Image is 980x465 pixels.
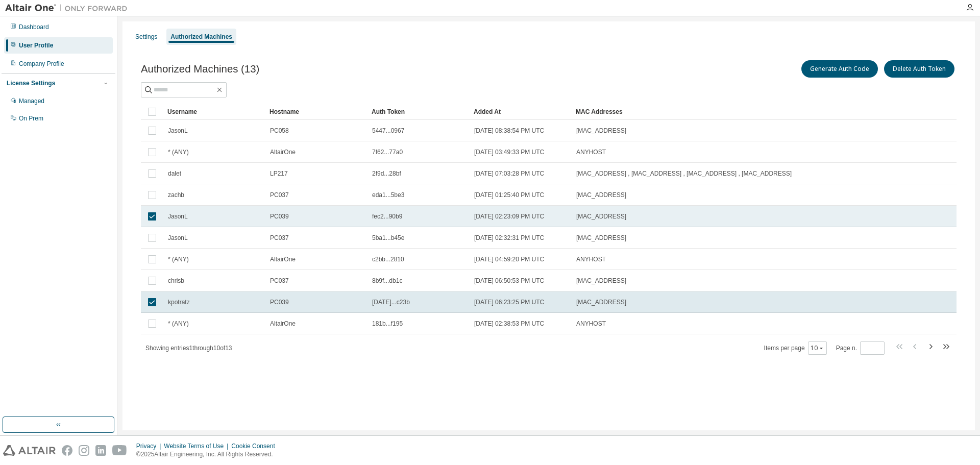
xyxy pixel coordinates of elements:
span: [MAC_ADDRESS] [576,212,626,221]
span: JasonL [168,212,188,221]
div: On Prem [19,114,43,123]
div: Website Terms of Use [164,442,231,450]
span: LP217 [270,169,288,178]
span: AltairOne [270,148,296,156]
span: [DATE] 06:50:53 PM UTC [474,277,544,285]
span: * (ANY) [168,255,189,263]
span: * (ANY) [168,148,189,156]
span: AltairOne [270,255,296,263]
img: facebook.svg [62,445,72,456]
button: Delete Auth Token [884,60,954,78]
img: Altair One [5,3,133,13]
span: PC037 [270,277,289,285]
span: [DATE] 02:38:53 PM UTC [474,320,544,328]
div: Username [167,104,261,120]
span: JasonL [168,127,188,135]
span: 5ba1...b45e [372,234,404,242]
p: © 2025 Altair Engineering, Inc. All Rights Reserved. [136,450,281,459]
span: [MAC_ADDRESS] [576,277,626,285]
span: zachb [168,191,184,199]
div: User Profile [19,41,53,50]
span: Page n. [836,341,885,355]
div: Hostname [269,104,363,120]
span: [DATE] 04:59:20 PM UTC [474,255,544,263]
span: PC039 [270,212,289,221]
span: Authorized Machines (13) [141,63,259,75]
span: [DATE] 02:32:31 PM UTC [474,234,544,242]
div: Cookie Consent [231,442,281,450]
span: 5447...0967 [372,127,404,135]
img: youtube.svg [112,445,127,456]
div: License Settings [7,79,55,87]
span: Showing entries 1 through 10 of 13 [145,345,232,352]
span: [DATE] 08:38:54 PM UTC [474,127,544,135]
span: [MAC_ADDRESS] [576,127,626,135]
img: instagram.svg [79,445,89,456]
span: ANYHOST [576,148,606,156]
span: ANYHOST [576,255,606,263]
div: Privacy [136,442,164,450]
span: [DATE] 01:25:40 PM UTC [474,191,544,199]
span: 8b9f...db1c [372,277,402,285]
span: chrisb [168,277,184,285]
div: Auth Token [372,104,465,120]
div: Settings [135,33,157,41]
span: [DATE] 02:23:09 PM UTC [474,212,544,221]
img: linkedin.svg [95,445,106,456]
div: Company Profile [19,60,64,68]
span: [MAC_ADDRESS] [576,298,626,306]
span: kpotratz [168,298,190,306]
div: Added At [474,104,568,120]
div: MAC Addresses [576,104,849,120]
span: * (ANY) [168,320,189,328]
span: PC037 [270,191,289,199]
span: 181b...f195 [372,320,403,328]
span: c2bb...2810 [372,255,404,263]
span: AltairOne [270,320,296,328]
span: PC037 [270,234,289,242]
button: Generate Auth Code [801,60,878,78]
span: [DATE] 07:03:28 PM UTC [474,169,544,178]
span: 7f62...77a0 [372,148,403,156]
span: Items per page [764,341,827,355]
img: altair_logo.svg [3,445,56,456]
span: dalet [168,169,181,178]
div: Dashboard [19,23,49,31]
span: eda1...5be3 [372,191,404,199]
span: [MAC_ADDRESS] , [MAC_ADDRESS] , [MAC_ADDRESS] , [MAC_ADDRESS] [576,169,792,178]
span: [DATE] 03:49:33 PM UTC [474,148,544,156]
div: Authorized Machines [170,33,232,41]
span: 2f9d...28bf [372,169,401,178]
span: ANYHOST [576,320,606,328]
span: [DATE] 06:23:25 PM UTC [474,298,544,306]
span: [MAC_ADDRESS] [576,191,626,199]
span: [DATE]...c23b [372,298,410,306]
span: PC039 [270,298,289,306]
div: Managed [19,97,44,105]
span: PC058 [270,127,289,135]
span: [MAC_ADDRESS] [576,234,626,242]
span: fec2...90b9 [372,212,402,221]
button: 10 [811,344,824,352]
span: JasonL [168,234,188,242]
